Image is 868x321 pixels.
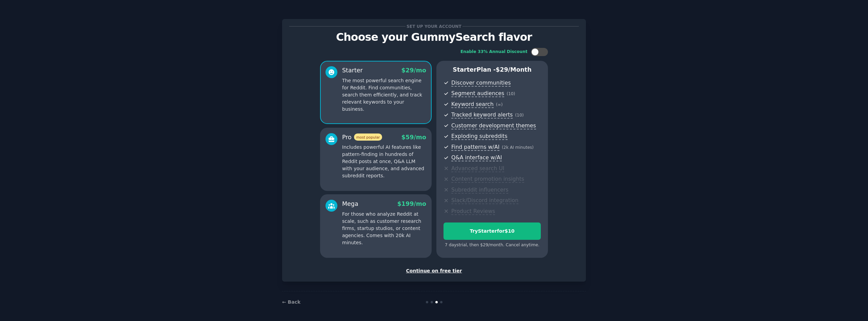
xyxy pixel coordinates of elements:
span: $ 29 /mo [401,67,426,74]
span: Content promotion insights [451,176,524,183]
span: ( 10 ) [515,113,524,118]
button: TryStarterfor$10 [443,222,541,240]
span: ( ∞ ) [496,102,503,107]
span: Keyword search [451,101,494,108]
span: Set up your account [406,23,463,30]
p: The most powerful search engine for Reddit. Find communities, search them efficiently, and track ... [342,77,426,113]
p: Choose your GummySearch flavor [289,31,579,43]
span: ( 2k AI minutes ) [502,145,534,150]
a: ← Back [282,299,300,305]
span: Q&A interface w/AI [451,154,502,161]
span: Exploding subreddits [451,133,507,140]
span: Customer development themes [451,122,536,129]
span: Segment audiences [451,90,504,97]
span: Subreddit influencers [451,186,508,194]
p: Starter Plan - [443,66,541,74]
div: Pro [342,133,382,142]
span: ( 10 ) [507,91,515,96]
div: Enable 33% Annual Discount [460,49,528,55]
div: Continue on free tier [289,267,579,274]
div: Starter [342,66,363,75]
span: $ 199 /mo [397,200,426,207]
span: $ 29 /month [496,66,532,73]
span: $ 59 /mo [401,134,426,141]
span: Discover communities [451,79,511,87]
span: Product Reviews [451,208,495,215]
div: Try Starter for $10 [444,228,540,235]
span: Slack/Discord integration [451,197,518,204]
p: For those who analyze Reddit at scale, such as customer research firms, startup studios, or conte... [342,211,426,246]
span: most popular [354,133,382,141]
span: Tracked keyword alerts [451,111,513,119]
span: Advanced search UI [451,165,504,172]
span: Find patterns w/AI [451,144,499,151]
div: Mega [342,200,358,208]
div: 7 days trial, then $ 29 /month . Cancel anytime. [443,242,541,248]
p: Includes powerful AI features like pattern-finding in hundreds of Reddit posts at once, Q&A LLM w... [342,144,426,179]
